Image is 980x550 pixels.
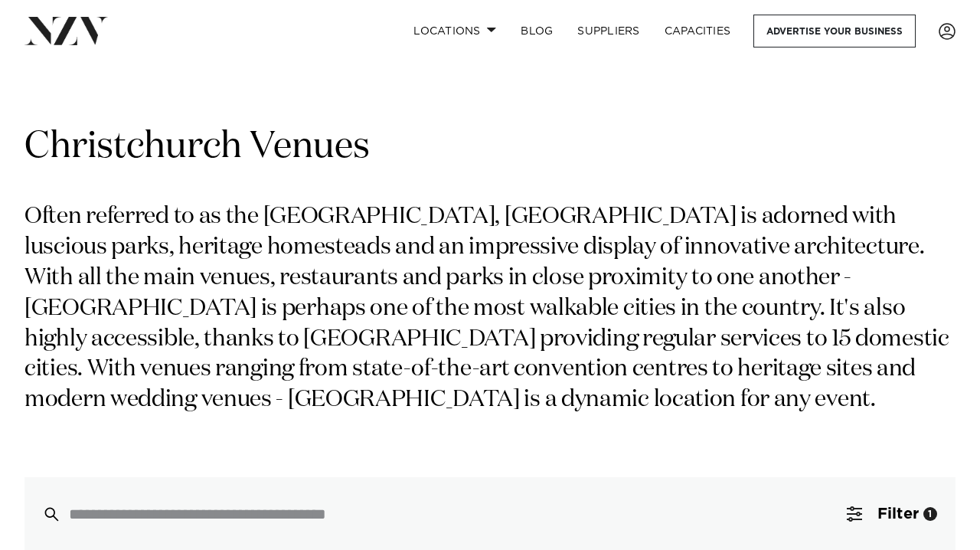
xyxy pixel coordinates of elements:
[24,202,955,416] p: Often referred to as the [GEOGRAPHIC_DATA], [GEOGRAPHIC_DATA] is adorned with luscious parks, her...
[877,506,919,522] span: Filter
[565,15,652,47] a: SUPPLIERS
[652,15,743,47] a: Capacities
[24,17,108,44] img: nzv-logo.png
[401,15,508,47] a: Locations
[508,15,565,47] a: BLOG
[24,123,955,172] h1: Christchurch Venues
[923,507,937,521] div: 1
[753,15,916,47] a: Advertise your business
